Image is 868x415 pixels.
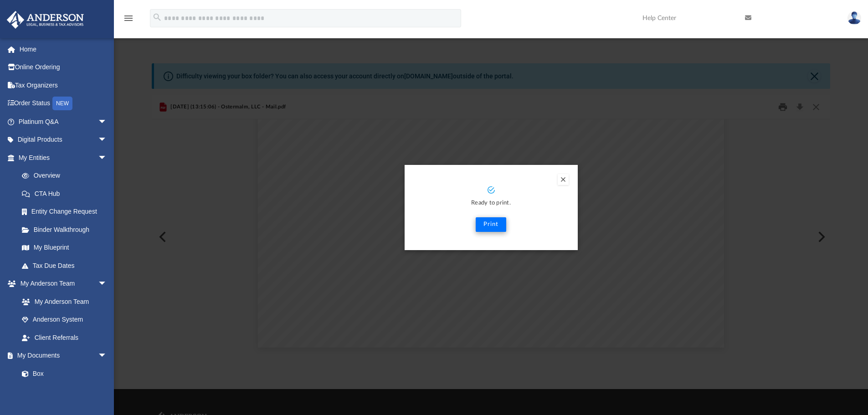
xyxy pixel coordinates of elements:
[52,97,72,110] div: NEW
[6,275,116,293] a: My Anderson Teamarrow_drop_down
[847,11,861,25] img: User Pic
[98,113,116,131] span: arrow_drop_down
[98,149,116,167] span: arrow_drop_down
[6,76,121,94] a: Tax Organizers
[123,17,134,24] a: menu
[13,292,112,311] a: My Anderson Team
[13,383,116,401] a: Meeting Minutes
[6,40,121,58] a: Home
[6,113,121,131] a: Platinum Q&Aarrow_drop_down
[6,58,121,77] a: Online Ordering
[6,94,121,113] a: Order StatusNEW
[13,328,116,347] a: Client Referrals
[152,95,831,354] div: Preview
[13,364,112,383] a: Box
[6,131,121,149] a: Digital Productsarrow_drop_down
[98,131,116,149] span: arrow_drop_down
[98,275,116,293] span: arrow_drop_down
[123,13,134,24] i: menu
[98,347,116,365] span: arrow_drop_down
[414,198,569,209] p: Ready to print.
[13,256,121,275] a: Tax Due Dates
[476,217,506,232] button: Print
[4,11,87,29] img: Anderson Advisors Platinum Portal
[13,311,116,329] a: Anderson System
[13,167,121,185] a: Overview
[13,184,121,203] a: CTA Hub
[13,203,121,221] a: Entity Change Request
[13,239,116,257] a: My Blueprint
[152,12,162,22] i: search
[6,149,121,167] a: My Entitiesarrow_drop_down
[13,220,121,239] a: Binder Walkthrough
[6,347,116,365] a: My Documentsarrow_drop_down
